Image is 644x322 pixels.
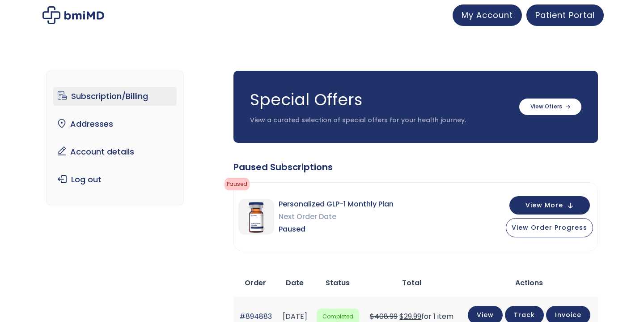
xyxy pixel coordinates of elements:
p: View a curated selection of special offers for your health journey. [250,116,510,125]
span: Next Order Date [279,210,394,223]
span: Patient Portal [535,9,595,21]
span: Total [402,278,421,288]
span: $ [399,311,404,322]
span: Order [245,278,266,288]
span: View Order Progress [512,223,587,232]
a: Addresses [53,115,177,133]
span: Actions [515,278,543,288]
span: 29.99 [399,311,421,322]
a: #894883 [239,311,272,322]
del: $408.99 [370,311,398,322]
nav: Account pages [46,71,184,205]
span: View More [525,202,563,208]
span: Date [286,278,304,288]
a: Patient Portal [526,4,604,26]
button: View Order Progress [506,218,593,237]
a: My Account [453,4,522,26]
a: Subscription/Billing [53,87,177,106]
span: Paused [279,223,394,236]
img: My account [42,6,104,24]
h3: Special Offers [250,89,510,111]
a: Log out [53,170,177,189]
div: Paused Subscriptions [233,161,598,173]
span: Status [326,278,350,288]
span: Personalized GLP-1 Monthly Plan [279,198,394,210]
span: Paused [225,178,250,190]
a: Account details [53,142,177,161]
img: Personalized GLP-1 Monthly Plan [238,199,274,235]
span: My Account [462,9,513,21]
button: View More [509,196,590,215]
time: [DATE] [283,311,307,322]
